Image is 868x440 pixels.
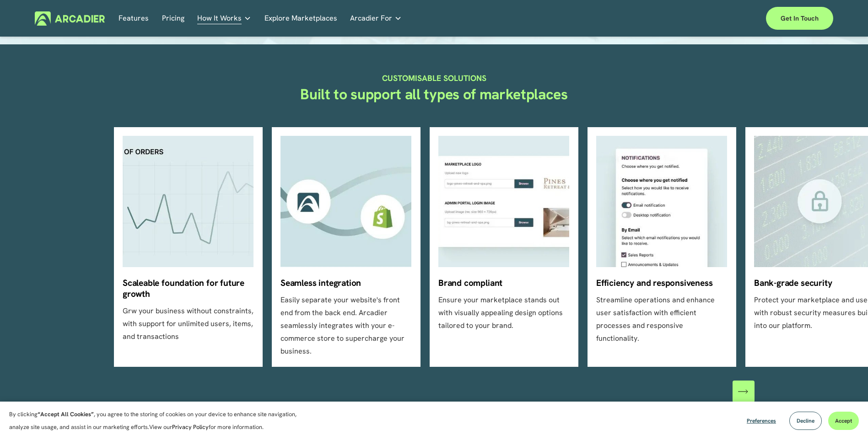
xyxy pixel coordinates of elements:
img: Arcadier [35,11,105,26]
a: folder dropdown [350,11,402,26]
a: folder dropdown [197,11,251,26]
a: Pricing [162,11,184,26]
span: Decline [797,417,814,424]
strong: “Accept All Cookies” [38,410,94,418]
a: Privacy Policy [172,423,209,431]
iframe: Chat Widget [822,396,868,440]
strong: Built to support all types of marketplaces [300,85,568,104]
button: Next [733,381,755,402]
a: Get in touch [766,7,833,30]
strong: CUSTOMISABLE SOLUTIONS [382,73,486,83]
span: Preferences [747,417,776,424]
span: Arcadier For [350,12,392,25]
a: Explore Marketplaces [264,11,337,26]
span: How It Works [197,12,242,25]
a: Features [119,11,149,26]
p: By clicking , you agree to the storing of cookies on your device to enhance site navigation, anal... [9,408,307,434]
button: Decline [789,412,822,430]
button: Preferences [740,412,783,430]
